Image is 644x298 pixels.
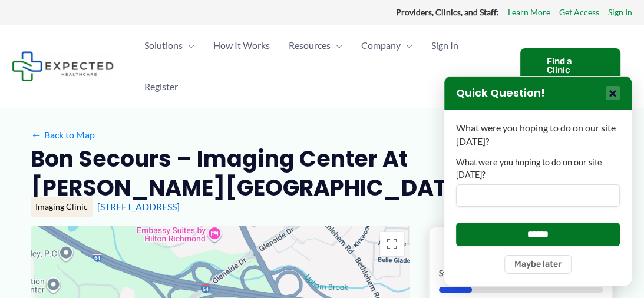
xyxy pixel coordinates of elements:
[508,5,550,20] a: Learn More
[31,144,551,203] h2: Bon Secours – Imaging Center at [PERSON_NAME][GEOGRAPHIC_DATA]
[559,5,599,20] a: Get Access
[456,121,620,148] p: What were you hoping to do on our site [DATE]?
[31,129,42,140] span: ←
[456,87,545,100] h3: Quick Question!
[144,66,178,107] span: Register
[431,25,458,66] span: Sign In
[279,25,352,66] a: ResourcesMenu Toggle
[520,48,620,84] a: Find a Clinic
[331,25,342,66] span: Menu Toggle
[31,126,95,144] a: ←Back to Map
[401,25,412,66] span: Menu Toggle
[183,25,194,66] span: Menu Toggle
[135,66,187,107] a: Register
[135,25,204,66] a: SolutionsMenu Toggle
[608,5,632,20] a: Sign In
[31,197,93,217] div: Imaging Clinic
[97,201,180,212] a: [STREET_ADDRESS]
[352,25,422,66] a: CompanyMenu Toggle
[204,25,279,66] a: How It Works
[289,25,331,66] span: Resources
[12,51,114,81] img: Expected Healthcare Logo - side, dark font, small
[439,269,603,277] p: Step of
[144,25,183,66] span: Solutions
[361,25,401,66] span: Company
[380,232,404,256] button: Toggle fullscreen view
[606,86,620,100] button: Close
[456,157,620,181] label: What were you hoping to do on our site [DATE]?
[396,7,499,17] strong: Providers, Clinics, and Staff:
[504,255,572,274] button: Maybe later
[439,237,603,260] h2: Book Online
[213,25,270,66] span: How It Works
[422,25,468,66] a: Sign In
[135,25,508,107] nav: Primary Site Navigation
